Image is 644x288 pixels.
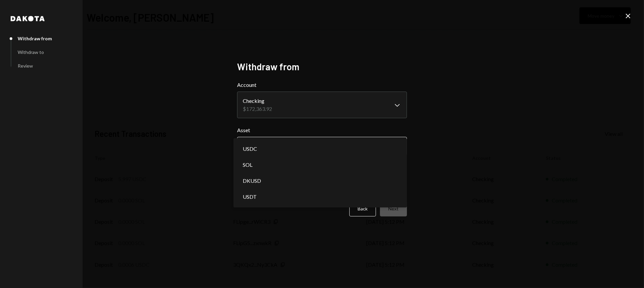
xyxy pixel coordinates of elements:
[237,92,407,118] button: Account
[237,126,407,134] label: Asset
[243,161,252,169] span: SOL
[237,81,407,89] label: Account
[18,49,44,55] div: Withdraw to
[237,137,407,155] button: Asset
[243,145,257,153] span: USDC
[237,60,407,73] h2: Withdraw from
[243,193,257,201] span: USDT
[243,177,261,185] span: DKUSD
[18,63,33,69] div: Review
[18,36,52,41] div: Withdraw from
